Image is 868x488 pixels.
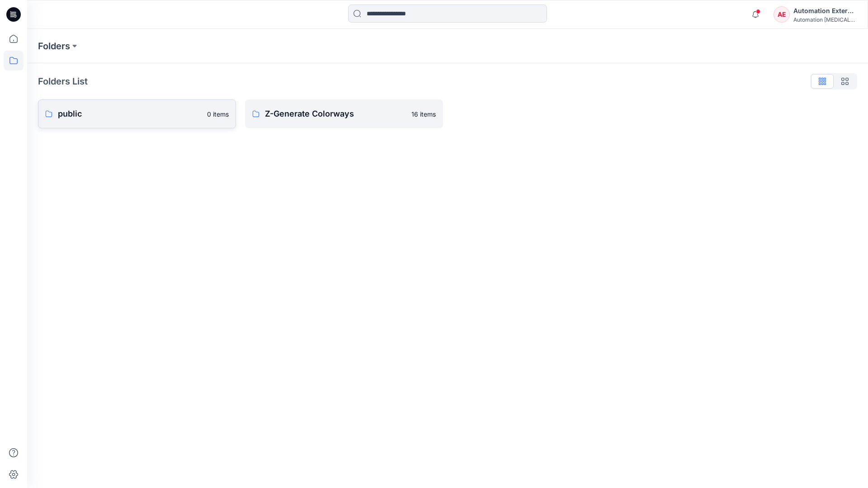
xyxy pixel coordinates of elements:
[38,75,88,88] p: Folders List
[774,6,790,23] div: AE
[265,108,406,120] p: Z-Generate Colorways
[245,99,443,128] a: Z-Generate Colorways16 items
[411,109,436,119] p: 16 items
[793,5,857,16] div: Automation External
[793,16,857,23] div: Automation [MEDICAL_DATA]...
[58,108,202,120] p: public
[38,40,70,52] a: Folders
[207,109,229,119] p: 0 items
[38,99,236,128] a: public0 items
